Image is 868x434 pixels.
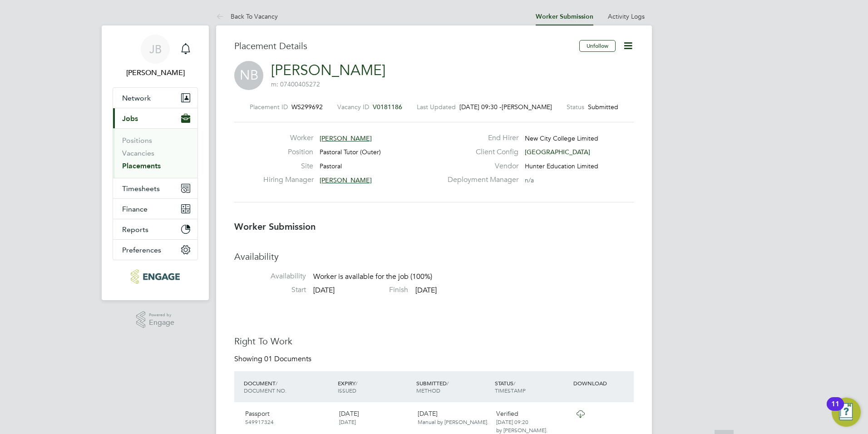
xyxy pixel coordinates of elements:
[447,379,449,387] span: /
[113,35,198,78] a: JB[PERSON_NAME]
[320,162,342,170] span: Pastoral
[496,418,528,425] span: [DATE] 09:20
[122,246,161,254] span: Preferences
[131,269,179,284] img: huntereducation-logo-retina.png
[336,285,408,295] label: Finish
[536,13,593,20] a: Worker Submission
[113,199,197,219] button: Finance
[313,273,432,282] span: Worker is available for the job (100%)
[122,149,154,157] a: Vacancies
[502,103,552,111] span: [PERSON_NAME]
[525,176,534,184] span: n/a
[571,375,634,391] div: DOWNLOAD
[113,67,198,78] span: Jack Baron
[373,103,402,111] span: V0181186
[567,103,584,111] label: Status
[418,418,488,425] span: Manual by [PERSON_NAME].
[271,61,385,79] a: [PERSON_NAME]
[149,319,174,327] span: Engage
[113,219,197,239] button: Reports
[414,375,493,399] div: SUBMITTED
[234,221,316,232] b: Worker Submission
[113,108,197,128] button: Jobs
[149,43,162,55] span: JB
[242,375,335,399] div: DOCUMENT
[442,175,518,185] label: Deployment Manager
[493,375,571,399] div: STATUS
[234,251,634,262] h3: Availability
[276,379,277,387] span: /
[320,176,372,184] span: [PERSON_NAME]
[136,311,175,328] a: Powered byEngage
[234,272,306,281] label: Availability
[335,375,414,399] div: EXPIRY
[339,418,356,425] span: [DATE]
[416,387,440,394] span: METHOD
[216,12,278,20] a: Back To Vacancy
[245,418,274,425] span: 549917324
[263,133,313,143] label: Worker
[122,205,148,213] span: Finance
[608,12,645,20] a: Activity Logs
[271,80,320,88] span: m: 07400405272
[495,387,526,394] span: TIMESTAMP
[113,269,198,284] a: Go to home page
[122,225,148,234] span: Reports
[113,240,197,260] button: Preferences
[122,184,160,193] span: Timesheets
[102,25,209,300] nav: Main navigation
[525,134,598,142] span: New City College Limited
[320,134,372,142] span: [PERSON_NAME]
[122,94,151,102] span: Network
[832,398,861,427] button: Open Resource Center, 11 new notifications
[442,161,518,171] label: Vendor
[579,40,616,52] button: Unfollow
[415,286,437,295] span: [DATE]
[234,40,572,52] h3: Placement Details
[234,285,306,295] label: Start
[234,354,313,364] div: Showing
[442,133,518,143] label: End Hirer
[291,103,323,111] span: WS299692
[831,404,839,416] div: 11
[234,61,263,90] span: NB
[113,88,197,108] button: Network
[414,406,493,429] div: [DATE]
[242,406,335,429] div: Passport
[337,103,369,111] label: Vacancy ID
[320,148,381,156] span: Pastoral Tutor (Outer)
[459,103,502,111] span: [DATE] 09:30 -
[355,379,357,387] span: /
[442,147,518,157] label: Client Config
[149,311,174,319] span: Powered by
[417,103,456,111] label: Last Updated
[338,387,356,394] span: ISSUED
[122,136,152,145] a: Positions
[250,103,288,111] label: Placement ID
[264,354,311,363] span: 01 Documents
[496,426,547,434] span: by [PERSON_NAME].
[263,175,313,185] label: Hiring Manager
[513,379,515,387] span: /
[113,128,197,178] div: Jobs
[335,406,414,429] div: [DATE]
[263,161,313,171] label: Site
[496,409,518,418] span: Verified
[244,387,286,394] span: DOCUMENT NO.
[313,286,335,295] span: [DATE]
[122,114,138,123] span: Jobs
[525,162,598,170] span: Hunter Education Limited
[113,178,197,198] button: Timesheets
[525,148,590,156] span: [GEOGRAPHIC_DATA]
[588,103,618,111] span: Submitted
[122,161,161,170] a: Placements
[263,147,313,157] label: Position
[234,335,634,347] h3: Right To Work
